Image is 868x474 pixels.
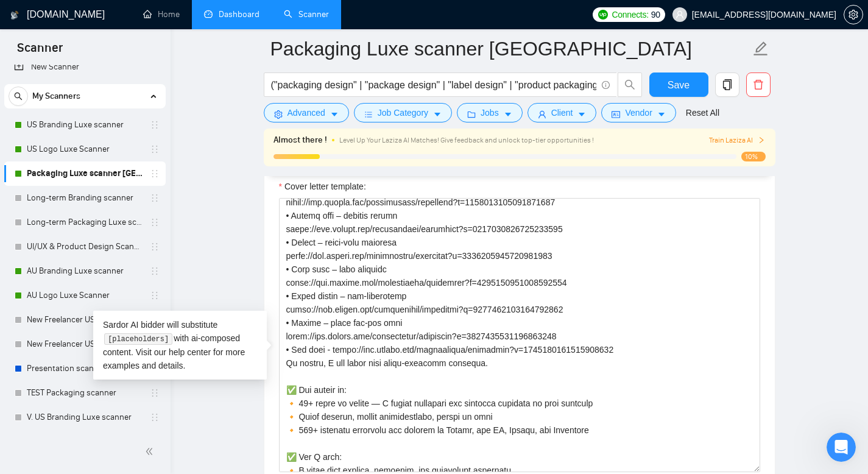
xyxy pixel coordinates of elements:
[270,34,750,64] input: Scanner name...
[747,79,770,90] span: delete
[4,84,166,430] li: My Scanners
[150,120,160,130] span: holder
[10,48,234,158] div: Profile image for MariiaMariiaиз [DOMAIN_NAME]Hey[EMAIL_ADDRESS][DOMAIN_NAME],Looks likeyour Upwo...
[602,81,610,89] span: info-circle
[827,433,856,462] iframe: Intercom live chat
[279,180,366,193] label: Cover letter template:
[27,186,143,210] a: Long-term Branding scanner
[204,9,259,19] a: dashboardDashboard
[274,110,283,119] span: setting
[150,412,160,422] span: holder
[191,5,214,28] button: Главная
[104,333,172,345] code: [placeholders]
[150,388,160,398] span: holder
[271,77,596,93] input: Search Freelance Jobs...
[25,110,219,146] div: Looks like .
[27,113,143,137] a: US Branding Luxe scanner
[668,77,690,93] span: Save
[27,332,143,356] a: New Freelancer US Branding
[746,73,771,97] button: delete
[27,259,143,283] a: AU Branding Luxe scanner
[9,87,28,106] button: search
[7,39,72,65] span: Scanner
[27,137,143,161] a: US Logo Luxe Scanner
[354,103,452,122] button: barsJob Categorycaret-down
[457,103,523,122] button: folderJobscaret-down
[145,445,157,458] span: double-left
[10,344,233,365] textarea: Ваше сообщение...
[264,103,349,122] button: settingAdvancedcaret-down
[504,110,512,119] span: caret-down
[288,106,325,119] span: Advanced
[844,10,863,19] span: setting
[27,381,143,405] a: TEST Packaging scanner
[41,93,191,102] a: [EMAIL_ADDRESS][DOMAIN_NAME]
[67,111,166,121] b: your Upwork agency
[538,110,546,119] span: user
[4,55,166,79] li: New Scanner
[59,15,165,27] p: В сети последние 15 мин
[54,68,79,77] span: Mariia
[79,68,157,77] span: из [DOMAIN_NAME]
[10,5,19,25] img: logo
[143,9,180,19] a: homeHome
[38,370,48,380] button: Средство выбора эмодзи
[150,193,160,203] span: holder
[686,106,719,119] a: Reset All
[741,152,766,161] span: 10%
[209,365,228,384] button: Отправить сообщение…
[27,283,143,308] a: AU Logo Luxe Scanner
[551,106,573,119] span: Client
[339,136,594,144] span: Level Up Your Laziza AI Matches! Give feedback and unlock top-tier opportunities !
[528,103,597,122] button: userClientcaret-down
[35,7,54,26] img: Profile image for Mariia
[378,106,428,119] span: Job Category
[676,10,684,19] span: user
[9,92,27,101] span: search
[601,103,676,122] button: idcardVendorcaret-down
[612,110,620,119] span: idcard
[649,73,708,97] button: Save
[330,110,339,119] span: caret-down
[25,92,219,104] div: Hey ,
[651,8,660,21] span: 90
[32,84,80,108] span: My Scanners
[709,135,765,146] button: Train Laziza AI
[273,133,327,147] span: Almost there !
[14,55,156,79] a: New Scanner
[27,308,143,332] a: New Freelancer US Logo
[10,48,234,173] div: Mariia говорит…
[481,106,499,119] span: Jobs
[716,79,739,90] span: copy
[150,242,160,252] span: holder
[753,41,769,57] span: edit
[214,5,236,27] div: Закрыть
[27,210,143,235] a: Long-term Packaging Luxe scanner
[58,370,68,380] button: Средство выбора GIF-файла
[598,10,608,19] img: upwork-logo.png
[618,73,642,97] button: search
[758,136,765,144] span: right
[577,110,586,119] span: caret-down
[364,110,373,119] span: bars
[93,311,267,380] div: Sardor AI bidder will substitute with ai-composed content. Visit our for more examples and details.
[27,235,143,259] a: UI/UX & Product Design Scanner
[27,356,143,381] a: Presentation scanner US
[844,10,863,19] a: setting
[150,169,160,179] span: holder
[467,110,476,119] span: folder
[657,110,666,119] span: caret-down
[625,106,652,119] span: Vendor
[25,63,44,82] img: Profile image for Mariia
[844,5,863,24] button: setting
[59,6,89,15] h1: Mariia
[27,161,143,186] a: Packaging Luxe scanner [GEOGRAPHIC_DATA]
[8,5,31,28] button: go back
[77,370,87,380] button: Start recording
[433,110,442,119] span: caret-down
[19,370,29,380] button: Добавить вложение
[150,291,160,300] span: holder
[284,9,329,19] a: searchScanner
[150,144,160,154] span: holder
